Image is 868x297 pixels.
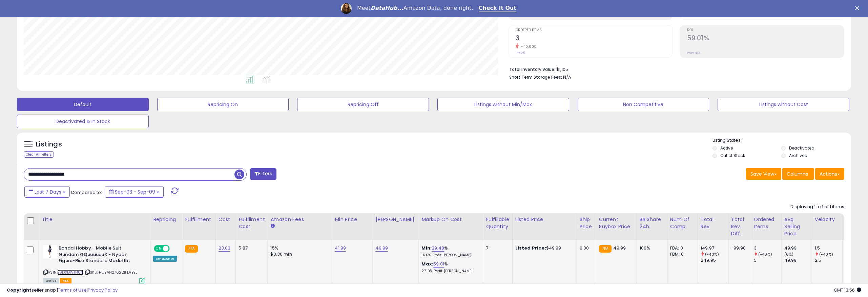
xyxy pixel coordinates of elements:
div: Displaying 1 to 1 of 1 items [790,204,844,210]
div: FBA: 0 [670,245,693,251]
div: 249.95 [701,257,728,263]
a: Terms of Use [58,287,87,293]
h2: 3 [516,34,673,43]
b: Min: [421,245,432,251]
div: 100% [640,245,662,251]
b: Short Term Storage Fees: [509,74,562,80]
a: 59.01 [433,261,444,268]
div: Current Buybox Price [599,216,634,230]
div: Amazon AI [153,256,177,262]
div: Title [42,216,147,223]
div: Cost [219,216,233,223]
div: % [421,245,478,258]
span: 49.99 [613,245,626,251]
div: 149.97 [701,245,728,251]
span: OFF [169,246,180,252]
small: (-40%) [705,252,719,257]
button: Default [17,98,149,111]
label: Active [720,145,733,151]
small: (-40%) [758,252,772,257]
small: Prev: N/A [687,51,700,55]
div: 2.5 [815,257,842,263]
i: DataHub... [371,5,404,11]
small: Prev: 5 [516,51,525,55]
span: N/A [563,74,571,80]
a: 29.48 [432,245,444,252]
span: Columns [787,171,808,177]
div: Meet Amazon Data, done right. [357,5,473,12]
button: Repricing Off [297,98,429,111]
div: 7 [486,245,507,251]
button: Listings without Cost [718,98,849,111]
b: Max: [421,261,433,267]
h5: Listings [36,140,62,149]
a: Check It Out [479,5,517,12]
div: Markup on Cost [421,216,480,223]
a: Privacy Policy [88,287,118,293]
small: FBA [599,245,612,253]
b: Listed Price: [515,245,546,251]
div: BB Share 24h. [640,216,664,230]
span: FBA [60,278,71,284]
a: 49.99 [375,245,388,252]
small: -40.00% [519,44,537,49]
span: 2025-09-18 13:56 GMT [834,287,861,293]
div: ASIN: [43,245,145,283]
p: Listing States: [712,137,851,144]
div: FBM: 0 [670,251,693,257]
b: Total Inventory Value: [509,66,555,72]
div: Clear All Filters [24,151,54,158]
div: $0.30 min [270,251,327,257]
span: Sep-03 - Sep-09 [115,189,155,195]
div: Ship Price [580,216,593,230]
small: Amazon Fees. [270,223,274,229]
button: Sep-03 - Sep-09 [105,186,164,198]
div: 5.87 [239,245,262,251]
div: Fulfillment [185,216,212,223]
div: 3 [754,245,781,251]
span: Compared to: [71,189,102,196]
label: Out of Stock [720,153,745,158]
div: Total Rev. Diff. [731,216,748,237]
span: Last 7 Days [35,189,61,195]
div: -99.98 [731,245,746,251]
li: $1,105 [509,65,839,73]
button: Repricing On [157,98,289,111]
button: Columns [782,168,814,180]
div: Amazon Fees [270,216,329,223]
button: Non Competitive [578,98,709,111]
div: Velocity [815,216,840,223]
div: [PERSON_NAME] [375,216,416,223]
div: Total Rev. [701,216,725,230]
small: (0%) [784,252,794,257]
b: Bandai Hobby - Mobile Suit Gundam GQuuuuuuX - Nyaan Figure-Rise Standard Model Kit [59,245,141,266]
div: 1.5 [815,245,842,251]
span: ON [154,246,163,252]
div: Fulfillment Cost [239,216,265,230]
div: Fulfillable Quantity [486,216,509,230]
div: Close [855,6,862,10]
a: 41.99 [335,245,346,252]
div: 15% [270,245,327,251]
a: B0DXDWTN8Y [57,270,83,275]
div: Listed Price [515,216,574,223]
div: Ordered Items [754,216,779,230]
small: FBA [185,245,198,253]
div: % [421,261,478,274]
span: Ordered Items [516,28,673,32]
span: ROI [687,28,844,32]
strong: Copyright [7,287,32,293]
button: Listings without Min/Max [437,98,569,111]
img: Profile image for Georgie [341,3,352,14]
span: | SKU: HUBAN2762211 LABEL [84,270,137,275]
img: 31yV3a7hDXL._SL40_.jpg [43,245,57,259]
th: The percentage added to the cost of goods (COGS) that forms the calculator for Min & Max prices. [419,213,483,240]
small: (-40%) [819,252,833,257]
label: Deactivated [789,145,814,151]
button: Deactivated & In Stock [17,115,149,128]
div: 5 [754,257,781,263]
div: Repricing [153,216,179,223]
h2: 59.01% [687,34,844,43]
div: 0.00 [580,245,591,251]
div: 49.99 [784,245,812,251]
